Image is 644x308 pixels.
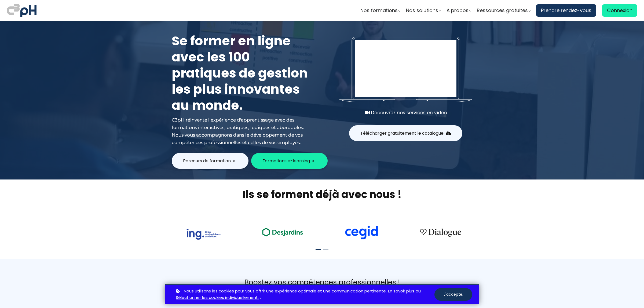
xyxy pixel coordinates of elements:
span: Nos formations [360,6,398,14]
img: ea49a208ccc4d6e7deb170dc1c457f3b.png [258,225,307,239]
img: cdf238afa6e766054af0b3fe9d0794df.png [344,226,379,240]
div: C3pH réinvente l’expérience d'apprentissage avec des formations interactives, pratiques, ludiques... [172,116,311,146]
a: En savoir plus [388,288,414,295]
img: logo C3PH [7,3,36,18]
button: Parcours de formation [172,153,248,169]
div: Boostez vos compétences professionnelles ! [172,278,472,287]
a: Prendre rendez-vous [536,4,596,17]
span: Connexion [607,6,632,14]
span: Nos solutions [406,6,438,14]
span: A propos [447,6,469,14]
h1: Se former en ligne avec les 100 pratiques de gestion les plus innovantes au monde. [172,33,311,113]
button: J'accepte. [434,288,472,301]
span: Formations e-learning [262,157,310,164]
a: Sélectionner les cookies individuellement. [176,294,259,301]
span: Ressources gratuites [477,6,528,14]
span: Prendre rendez-vous [541,6,591,14]
span: Nous utilisons les cookies pour vous offrir une expérience optimale et une communication pertinente. [184,288,387,295]
span: Parcours de formation [183,157,231,164]
a: Connexion [602,4,637,17]
h2: Ils se forment déjà avec nous ! [165,188,479,201]
div: Découvrez nos services en vidéo [339,109,472,116]
button: Formations e-learning [251,153,328,169]
button: Télécharger gratuitement le catalogue [349,125,462,141]
img: 4cbfeea6ce3138713587aabb8dcf64fe.png [416,225,465,240]
span: Télécharger gratuitement le catalogue [360,130,444,137]
img: 73f878ca33ad2a469052bbe3fa4fd140.png [186,229,221,240]
p: ou . [174,288,434,301]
